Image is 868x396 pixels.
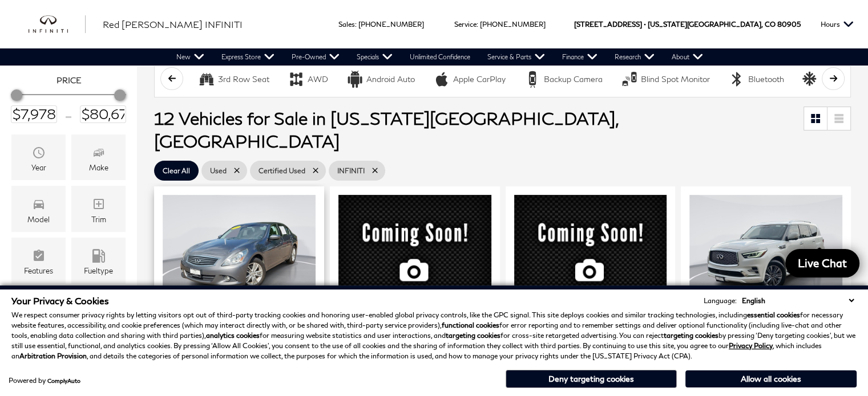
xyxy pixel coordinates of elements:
[747,311,800,319] strong: essential cookies
[544,74,603,84] div: Backup Camera
[704,297,737,304] div: Language:
[19,352,87,360] strong: Arbitration Provision
[11,310,857,361] p: We respect consumer privacy rights by letting visitors opt out of third-party tracking cookies an...
[822,67,845,90] button: scroll right
[366,74,415,84] div: Android Auto
[92,194,106,215] span: Trim
[348,48,401,66] a: Specials
[748,74,784,84] div: Bluetooth
[785,249,859,277] a: Live Chat
[80,105,126,123] input: Maximum
[103,19,243,30] span: Red [PERSON_NAME] INFINITI
[446,331,500,340] strong: targeting cookies
[574,20,801,28] a: [STREET_ADDRESS] • [US_STATE][GEOGRAPHIC_DATA], CO 80905
[739,295,857,306] select: Language Select
[84,267,113,275] div: Fueltype
[524,71,541,88] div: Backup Camera
[31,164,46,172] div: Year
[480,20,546,28] a: [PHONE_NUMBER]
[11,186,66,232] div: ModelModel
[14,75,123,85] h5: Price
[29,15,86,34] img: INFINITI
[606,48,663,66] a: Research
[355,20,357,28] span: :
[71,186,126,232] div: TrimTrim
[477,20,478,28] span: :
[346,71,364,88] div: Android Auto
[71,238,126,284] div: FueltypeFueltype
[210,164,227,178] span: Used
[308,74,328,84] div: AWD
[337,164,365,178] span: INFINITI
[689,195,842,309] img: 2022 INFINITI QX80 LUXE
[338,195,491,312] img: 2014 INFINITI Q50 Premium
[29,15,86,34] a: infiniti
[114,89,126,101] div: Maximum Price
[11,89,22,101] div: Minimum Price
[9,377,80,384] div: Powered by
[621,71,638,88] div: Blind Spot Monitor
[11,85,126,123] div: Price
[340,67,421,91] button: Android AutoAndroid Auto
[281,67,334,91] button: AWDAWD
[479,48,554,66] a: Service & Parts
[11,295,109,306] span: Your Privacy & Cookies
[47,377,80,384] a: ComplyAuto
[615,67,716,91] button: Blind Spot MonitorBlind Spot Monitor
[728,71,745,88] div: Bluetooth
[163,195,316,309] img: 2011 INFINITI G25 X
[454,20,477,28] span: Service
[32,246,46,267] span: Features
[554,48,606,66] a: Finance
[283,48,348,66] a: Pre-Owned
[89,164,108,172] div: Make
[802,71,819,88] div: Cooled Seats
[729,341,773,350] a: Privacy Policy
[192,67,276,91] button: 3rd Row Seat3rd Row Seat
[218,74,269,84] div: 3rd Row Seat
[198,71,215,88] div: 3rd Row Seat
[27,215,50,223] div: Model
[206,331,260,340] strong: analytics cookies
[427,67,512,91] button: Apple CarPlayApple CarPlay
[91,215,106,223] div: Trim
[664,331,718,340] strong: targeting cookies
[24,267,53,275] div: Features
[358,20,424,28] a: [PHONE_NUMBER]
[433,71,450,88] div: Apple CarPlay
[259,164,305,178] span: Certified Used
[32,143,46,164] span: Year
[641,74,710,84] div: Blind Spot Monitor
[11,134,66,181] div: YearYear
[506,370,677,388] button: Deny targeting cookies
[792,256,853,270] span: Live Chat
[722,67,790,91] button: BluetoothBluetooth
[514,195,667,312] img: 2021 INFINITI QX50 ESSENTIAL
[71,134,126,181] div: MakeMake
[160,67,183,90] button: scroll left
[11,105,57,123] input: Minimum
[288,71,305,88] div: AWD
[168,48,712,66] nav: Main Navigation
[103,18,243,31] a: Red [PERSON_NAME] INFINITI
[518,67,609,91] button: Backup CameraBackup Camera
[213,48,283,66] a: Express Store
[453,74,506,84] div: Apple CarPlay
[442,321,499,329] strong: functional cookies
[92,143,106,164] span: Make
[32,194,46,215] span: Model
[92,246,106,267] span: Fueltype
[163,164,190,178] span: Clear All
[663,48,712,66] a: About
[338,20,355,28] span: Sales
[154,108,618,151] span: 12 Vehicles for Sale in [US_STATE][GEOGRAPHIC_DATA], [GEOGRAPHIC_DATA]
[685,370,857,387] button: Allow all cookies
[401,48,479,66] a: Unlimited Confidence
[168,48,213,66] a: New
[11,238,66,284] div: FeaturesFeatures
